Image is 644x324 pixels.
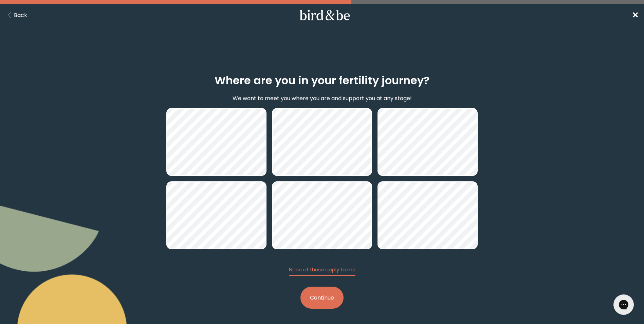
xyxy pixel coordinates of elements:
[632,9,639,21] a: ✕
[300,287,344,309] button: Continue
[233,94,412,103] p: We want to meet you where you are and support you at any stage!
[632,10,639,21] span: ✕
[5,11,27,19] button: Back Button
[215,72,429,89] h2: Where are you in your fertility journey?
[289,266,355,276] button: None of these apply to me
[610,292,637,317] iframe: Gorgias live chat messenger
